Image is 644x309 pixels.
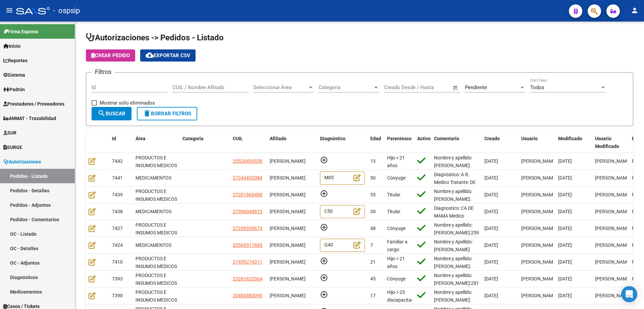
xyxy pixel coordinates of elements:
[233,276,262,281] span: 23281622064
[387,226,406,231] span: Cónyuge
[100,99,155,107] span: Mostrar sólo eliminados
[320,239,365,252] div: G40
[558,276,572,281] span: [DATE]
[270,226,306,231] span: [PERSON_NAME]
[595,175,631,181] span: [PERSON_NAME]
[3,158,41,165] span: Autorizaciones
[320,205,365,218] div: C50
[521,175,557,181] span: [PERSON_NAME]
[558,209,572,214] span: [DATE]
[521,158,557,164] span: [PERSON_NAME]
[92,107,131,120] button: Buscar
[137,107,197,120] button: Borrar Filtros
[521,293,557,298] span: [PERSON_NAME]
[267,131,317,154] datatable-header-cell: Afiliado
[320,291,328,299] mat-icon: add_circle_outline
[370,293,376,298] span: 17
[112,276,123,281] span: 7393
[484,293,498,298] span: [DATE]
[592,131,629,154] datatable-header-cell: Usuario Modificado
[136,175,171,181] span: MEDICAMENTOS
[3,42,20,50] span: Inicio
[387,276,406,281] span: Cónyuge
[558,136,582,141] span: Modificado
[3,144,22,151] span: SURGE
[112,242,123,248] span: 7424
[136,136,146,141] span: Área
[270,158,306,164] span: [PERSON_NAME]
[3,71,25,79] span: Sistema
[146,51,154,59] mat-icon: cloud_download
[230,131,267,154] datatable-header-cell: CUIL
[595,259,631,265] span: [PERSON_NAME]
[53,3,80,18] span: - ospsip
[434,172,477,261] span: Diagnóstico: A.R. Medico Tratante: DE LA PUENTE TEL: [PHONE_NUMBER](NUEVO TEL) Correo electrónico...
[370,209,376,214] span: 30
[233,293,262,298] span: 20484580090
[86,33,224,42] span: Autorizaciones -> Pedidos - Listado
[558,175,572,181] span: [DATE]
[370,226,376,231] span: 48
[320,274,328,282] mat-icon: add_circle_outline
[595,276,631,281] span: [PERSON_NAME]
[136,256,177,269] span: PRODUCTOS E INSUMOS MEDICOS
[558,293,572,298] span: [DATE]
[621,286,637,302] div: Open Intercom Messenger
[595,136,619,149] span: Usuario Modificado
[558,226,572,231] span: [DATE]
[3,57,28,64] span: Reportes
[136,209,171,214] span: MEDICAMENTOS
[270,276,306,281] span: [PERSON_NAME]
[112,192,123,197] span: 7439
[320,190,328,198] mat-icon: add_circle_outline
[3,100,64,108] span: Prestadores / Proveedores
[270,259,306,265] span: [PERSON_NAME]
[320,223,328,231] mat-icon: add_circle_outline
[387,289,417,303] span: Hijo > 25 discapacitado
[431,131,482,154] datatable-header-cell: Comentario
[146,52,190,59] span: Exportar CSV
[320,171,365,185] div: M05
[434,222,492,258] span: Nombre y apellido: [PERSON_NAME]:25935967 Clinica Santa [PERSON_NAME] Fecha de cx [DATE]
[270,242,306,248] span: [PERSON_NAME]
[92,67,115,77] h3: Filtros
[521,276,557,281] span: [PERSON_NAME]
[270,136,286,141] span: Afiliado
[233,209,262,214] span: 27386048873
[270,175,306,181] span: [PERSON_NAME]
[519,131,555,154] datatable-header-cell: Usuario
[465,84,487,90] span: Pendiente
[98,111,125,117] span: Buscar
[109,131,133,154] datatable-header-cell: Id
[387,192,400,197] span: Titular
[555,131,592,154] datatable-header-cell: Modificado
[521,136,538,141] span: Usuario
[253,84,308,90] span: Seleccionar Área
[136,273,177,286] span: PRODUCTOS E INSUMOS MEDICOS
[558,158,572,164] span: [DATE]
[521,192,557,197] span: [PERSON_NAME]
[434,136,459,141] span: Comentario
[370,192,376,197] span: 55
[595,192,631,197] span: [PERSON_NAME]
[112,136,116,141] span: Id
[558,192,572,197] span: [DATE]
[387,209,400,214] span: Titular
[368,131,384,154] datatable-header-cell: Edad
[112,158,123,164] span: 7442
[482,131,519,154] datatable-header-cell: Creado
[484,276,498,281] span: [DATE]
[434,155,479,222] span: Nombre y apellido: [PERSON_NAME] August [PERSON_NAME] Dni:[PHONE_NUMBER] Teléfono paciente: [PHON...
[136,222,177,235] span: PRODUCTOS E INSUMOS MEDICOS
[320,156,328,164] mat-icon: add_circle_outline
[530,84,544,90] span: Todos
[233,226,262,231] span: 27259359673
[270,192,306,197] span: [PERSON_NAME]
[136,189,177,202] span: PRODUCTOS E INSUMOS MEDICOS
[320,257,328,265] mat-icon: add_circle_outline
[484,226,498,231] span: [DATE]
[387,136,412,141] span: Parentesco
[595,293,631,298] span: [PERSON_NAME]
[233,192,262,197] span: 27201860488
[320,136,345,141] span: Diagnóstico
